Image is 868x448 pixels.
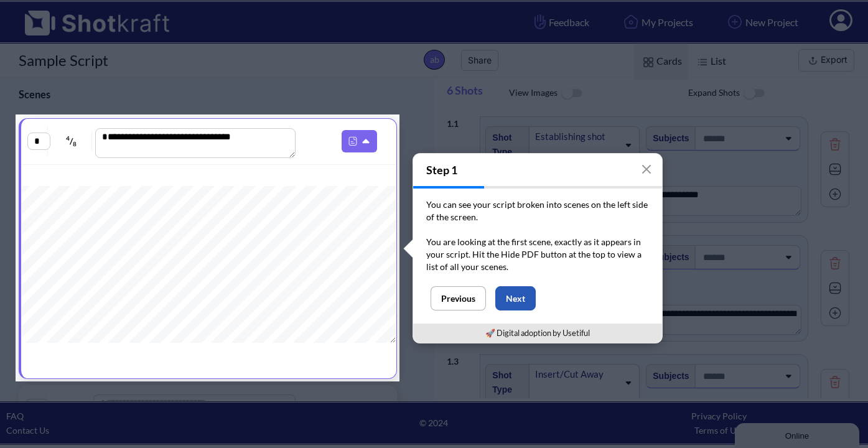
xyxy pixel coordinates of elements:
[73,140,77,147] span: 8
[431,286,486,310] button: Previous
[66,134,70,142] span: 4
[485,328,590,338] a: 🚀 Digital adoption by Usetiful
[495,286,536,310] button: Next
[345,133,361,149] img: Pdf Icon
[426,198,649,236] p: You can see your script broken into scenes on the left side of the screen.
[413,154,662,186] h4: Step 1
[51,131,92,151] span: /
[9,11,115,20] div: Online
[426,236,649,273] p: You are looking at the first scene, exactly as it appears in your script. Hit the Hide PDF button...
